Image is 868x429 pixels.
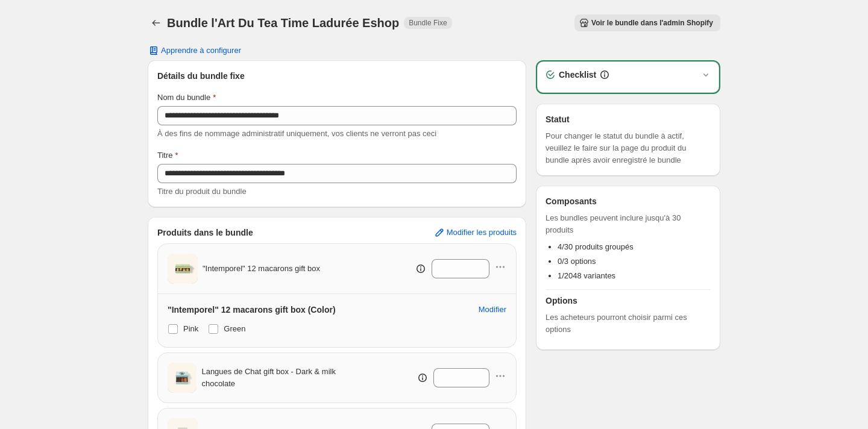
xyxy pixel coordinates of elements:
[167,16,399,30] h1: Bundle l'Art Du Tea Time Ladurée Eshop
[546,312,711,336] span: Les acheteurs pourront choisir parmi ces options
[157,227,253,239] h3: Produits dans le bundle
[546,113,711,125] h3: Statut
[546,295,711,307] h3: Options
[203,263,320,275] span: "Intemporel" 12 macarons gift box
[157,149,178,161] label: Titre
[471,300,514,319] button: Modifier
[140,42,248,59] button: Apprendre à configurer
[157,129,436,138] span: À des fins de nommage administratif uniquement, vos clients ne verront pas ceci
[546,130,711,166] span: Pour changer le statut du bundle à actif, veuillez le faire sur la page du produit du bundle aprè...
[168,304,336,316] h3: "Intemporel" 12 macarons gift box (Color)
[546,195,597,207] h3: Composants
[574,14,720,31] button: Voir le bundle dans l'admin Shopify
[157,187,247,196] span: Titre du produit du bundle
[479,305,506,315] span: Modifier
[559,69,596,81] h3: Checklist
[224,324,245,333] span: Green
[168,360,197,395] img: Langues de Chat gift box - Dark & milk chocolate
[558,271,615,280] span: 1/2048 variantes
[157,70,517,82] h3: Détails du bundle fixe
[558,257,596,266] span: 0/3 options
[546,212,711,236] span: Les bundles peuvent inclure jusqu'à 30 produits
[558,242,634,251] span: 4/30 produits groupés
[148,14,165,31] button: Back
[201,366,366,390] span: Langues de Chat gift box - Dark & milk chocolate
[183,324,198,333] span: Pink
[591,18,713,28] span: Voir le bundle dans l'admin Shopify
[447,228,517,237] span: Modifier les produits
[426,223,524,242] button: Modifier les produits
[409,18,447,28] span: Bundle Fixe
[157,92,216,104] label: Nom du bundle
[161,46,241,55] span: Apprendre à configurer
[168,251,198,287] img: "Intemporel" 12 macarons gift box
